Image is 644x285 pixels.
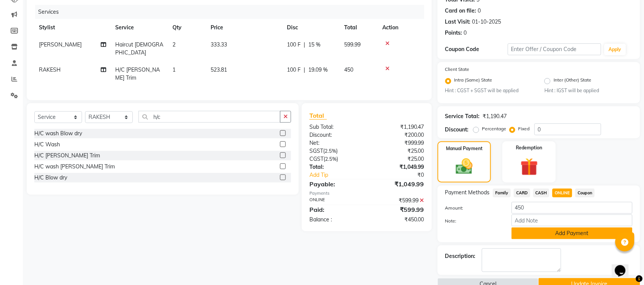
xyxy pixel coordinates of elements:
div: H/C Wash [34,141,60,149]
div: ONLINE [304,197,367,205]
input: Add Note [512,215,633,226]
th: Qty [168,19,206,36]
span: 599.99 [344,41,361,48]
div: ₹1,190.47 [483,112,507,120]
div: 0 [464,29,467,37]
span: Coupon [575,189,595,197]
small: Hint : IGST will be applied [544,87,632,94]
span: 2.5% [325,156,336,162]
th: Service [111,19,168,36]
th: Action [378,19,424,36]
span: Family [493,189,511,197]
span: CGST [309,155,324,162]
div: Coupon Code [445,45,508,53]
div: ₹1,049.99 [367,179,430,189]
span: ONLINE [552,189,572,197]
th: Price [206,19,282,36]
div: ₹25.00 [367,147,430,155]
label: Client State [445,66,470,73]
div: H/C wash Blow dry [34,130,82,138]
div: Services [35,5,430,19]
span: 450 [344,66,353,73]
div: Payments [309,190,424,197]
div: ₹599.99 [367,197,430,205]
label: Amount: [440,205,506,211]
div: ₹999.99 [367,139,430,147]
span: Haircut [DEMOGRAPHIC_DATA] [115,41,163,56]
div: H/C [PERSON_NAME] Trim [34,152,100,160]
div: Sub Total: [304,123,367,131]
div: Total: [304,163,367,171]
label: Redemption [516,144,543,151]
div: Card on file: [445,7,477,15]
th: Stylist [34,19,111,36]
span: RAKESH [39,66,61,73]
input: Search or Scan [138,111,280,123]
div: ₹450.00 [367,216,430,224]
div: ( ) [304,147,367,155]
span: 100 F [287,41,301,49]
div: ₹1,049.99 [367,163,430,171]
div: ( ) [304,155,367,163]
div: ₹0 [377,171,430,179]
span: CARD [514,189,530,197]
div: Last Visit: [445,18,471,26]
span: Payment Methods [445,189,490,197]
label: Percentage [482,125,507,132]
span: 333.33 [211,41,227,48]
span: 15 % [308,41,320,49]
span: 2 [172,41,175,48]
span: Total [309,112,327,120]
div: Balance : [304,216,367,224]
div: Payable: [304,179,367,189]
label: Note: [440,218,506,224]
th: Total [340,19,378,36]
img: _gift.svg [515,156,544,178]
div: Net: [304,139,367,147]
button: Apply [604,44,626,55]
label: Intra (Same) State [454,77,493,86]
span: H/C [PERSON_NAME] Trim [115,66,160,81]
input: Amount [512,202,633,214]
div: Paid: [304,205,367,214]
div: H/C wash [PERSON_NAME] Trim [34,163,115,171]
span: SGST [309,147,323,154]
div: 0 [478,7,481,15]
label: Manual Payment [446,145,483,152]
span: 100 F [287,66,301,74]
label: Inter (Other) State [554,77,591,86]
div: ₹599.99 [367,205,430,214]
iframe: chat widget [612,255,636,277]
div: Discount: [304,131,367,139]
span: | [304,66,305,74]
div: ₹1,190.47 [367,123,430,131]
span: | [304,41,305,49]
label: Fixed [518,125,530,132]
span: [PERSON_NAME] [39,41,82,48]
div: Service Total: [445,112,480,120]
div: Description: [445,252,476,260]
th: Disc [282,19,340,36]
span: 523.81 [211,66,227,73]
div: ₹25.00 [367,155,430,163]
div: H/C Blow dry [34,174,67,182]
button: Add Payment [512,227,633,239]
span: 1 [172,66,175,73]
small: Hint : CGST + SGST will be applied [445,87,533,94]
span: CASH [533,189,550,197]
span: 2.5% [325,148,336,154]
span: 19.09 % [308,66,328,74]
div: Points: [445,29,462,37]
div: ₹200.00 [367,131,430,139]
a: Add Tip [304,171,377,179]
div: Discount: [445,126,469,134]
input: Enter Offer / Coupon Code [508,43,601,55]
div: 01-10-2025 [472,18,501,26]
img: _cash.svg [451,157,478,176]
